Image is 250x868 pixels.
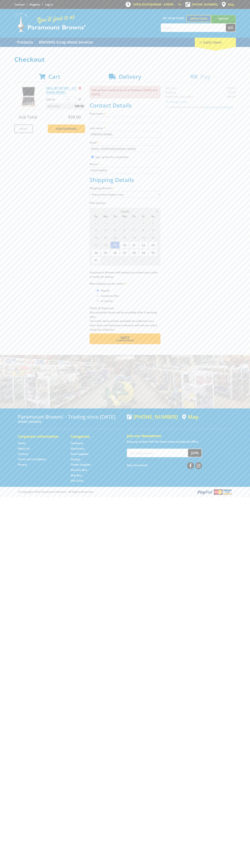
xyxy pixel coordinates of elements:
span: We [120,214,129,219]
a: Gepps Cross [186,15,211,22]
label: Sign up for the newsletter [95,155,129,159]
em: Photo ID Required. Non-preorder items will be available after 5 working days Pre-order items will... [90,306,157,331]
label: First name [90,111,160,116]
span: Su [91,214,101,219]
span: 25 [101,249,110,256]
a: Go to the Products page [14,38,36,47]
div: Cart [195,38,236,47]
div: [PHONE_NUMBER] [127,414,178,420]
a: Go to the Steel Supplies page [71,452,88,456]
span: 1 [101,256,110,264]
span: Cart [48,73,60,80]
h5: Join our Newsletter [127,433,232,438]
span: 17 [91,241,101,249]
span: Set your store [161,15,186,21]
a: Go to the registration page [30,3,40,6]
span: 16 [148,234,157,241]
span: 26 [110,249,120,256]
span: [DATE] [121,210,129,213]
a: Print [14,124,33,133]
span: 31 [91,256,101,264]
button: Join [188,449,202,457]
span: $99.00 [68,114,81,120]
span: 29 [139,249,148,256]
input: Please enter your last name. [90,131,160,138]
p: Item total: [46,103,85,109]
span: Next [120,335,129,340]
a: Go to the Privacy page [18,463,27,467]
span: 18 [101,241,110,249]
img: Paramount Browns' [14,13,86,32]
span: 2 [110,256,120,264]
a: Go to the Terms and Conditions page [18,457,46,461]
span: 7 [129,226,138,234]
p: $99.00 [46,97,65,102]
input: Please enter your telephone number. [90,167,160,174]
span: 24 [91,249,101,256]
input: Please enter your email address. [90,146,160,152]
p: [STREET_ADDRESS] [18,420,123,424]
span: 8:00am - 5:00pm [151,3,174,6]
a: Go to the BROWNS Scrap Metal Services page [36,38,96,47]
img: PayPal, Mastercard, Visa accepted [197,489,232,495]
label: A Courier [100,298,114,304]
label: Shipping Method [90,186,160,190]
label: Phone [90,162,160,166]
span: Mo [101,214,110,219]
p: Pickup Date needs to be on or between [DATE] and [DATE] [90,86,160,98]
span: 14 [129,234,138,241]
a: Go to the Home page [18,441,26,445]
label: Myself [100,288,111,294]
h2: Contact Details [90,102,160,109]
span: 19 [110,241,120,249]
span: Fr [139,214,148,219]
a: Go to the Gift Cards page [71,479,83,483]
label: Last name [90,126,160,130]
span: 5 [110,226,120,234]
a: Go to the Machinery page [71,447,84,450]
label: Someone Else [100,293,120,299]
span: 15 [139,234,148,241]
span: 3 [91,226,101,234]
span: 28 [129,249,138,256]
a: Go to the Timber Supplies page [71,463,91,467]
h5: Corporate Information [18,434,63,439]
span: 9 [148,226,157,234]
span: 4 [129,256,138,264]
span: 11 [101,234,110,241]
div: ® Copyright 2025 Paramount Browns'. All Rights Reserved. [14,489,236,495]
button: Go [226,24,236,32]
span: 4 [101,226,110,234]
input: Please select who will pick up the order. [97,295,99,297]
a: Go to the Contact page [18,452,28,456]
span: 20 [120,241,129,249]
p: Keep up to date with the latest news and special offers. [127,439,232,444]
span: 6 [120,226,129,234]
h3: Paramount Browns' - Trading since [DATE] [18,414,123,420]
span: 23 [148,241,157,249]
a: View a map of Gepps Cross location [182,414,199,420]
span: 28 [101,219,110,226]
em: Paramount Browns will contact you when your order is ready for pickup [90,271,158,278]
a: Go to the About Us page [18,447,30,450]
span: 6 [148,256,157,264]
button: Next Confirm order [90,333,160,344]
h2: Shipping Details [90,176,160,183]
label: Pick Up Date [90,201,160,205]
span: 21 [129,241,138,249]
div: Stay Connected [127,461,202,469]
a: DRILL BIT SET 8PC - 1/2" SHANK METRIC [46,86,77,94]
span: Delivery [119,73,141,80]
span: 30 [120,219,129,226]
a: Remove from cart [79,86,81,90]
span: 1 [139,219,148,226]
span: 29 [110,219,120,226]
a: Keep Shopping [48,124,85,133]
span: Tu [110,214,120,219]
span: 10 [91,234,101,241]
a: Go to the Contact page [14,3,25,6]
span: 5 [139,256,148,264]
label: Email [90,140,160,145]
a: Go to the Storage page [71,457,80,461]
span: 8 [139,226,148,234]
